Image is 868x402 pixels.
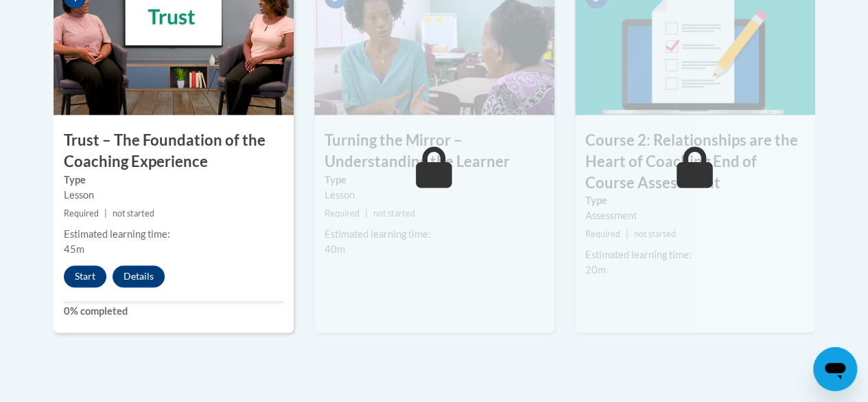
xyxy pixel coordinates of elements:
[813,347,857,391] iframe: Button to launch messaging window
[314,130,554,172] h3: Turning the Mirror – Understanding the Learner
[365,208,368,219] span: |
[325,243,345,255] span: 40m
[626,229,629,239] span: |
[585,229,620,239] span: Required
[325,188,544,203] div: Lesson
[325,172,544,188] label: Type
[634,229,676,239] span: not started
[104,208,107,219] span: |
[325,227,544,242] div: Estimated learning time:
[585,193,805,208] label: Type
[575,130,815,193] h3: Course 2: Relationships are the Heart of Coaching End of Course Assessment
[113,208,154,219] span: not started
[325,208,360,219] span: Required
[373,208,415,219] span: not started
[585,264,606,276] span: 20m
[64,227,283,242] div: Estimated learning time:
[64,208,99,219] span: Required
[585,247,805,263] div: Estimated learning time:
[64,188,283,203] div: Lesson
[64,304,283,319] label: 0% completed
[64,172,283,188] label: Type
[113,265,165,287] button: Details
[54,130,294,172] h3: Trust – The Foundation of the Coaching Experience
[585,208,805,223] div: Assessment
[64,265,106,287] button: Start
[64,243,84,255] span: 45m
